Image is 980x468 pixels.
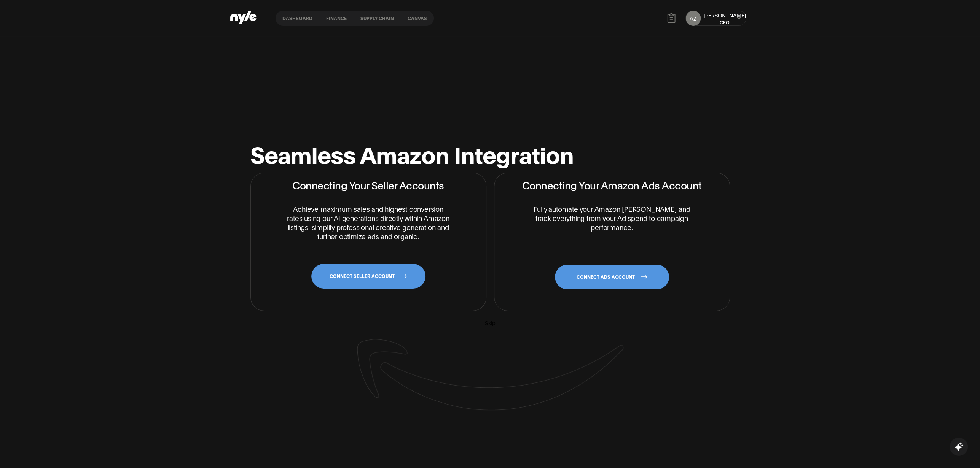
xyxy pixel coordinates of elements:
[354,11,401,26] a: Supply chain
[529,205,695,232] p: Fully automate your Amazon [PERSON_NAME] and track everything from your Ad spend to campaign perf...
[319,11,354,26] a: finance
[704,19,746,25] div: CEO
[311,264,425,289] a: CONNECT SELLER ACCOUNT
[401,11,434,26] a: Canvas
[286,205,451,241] p: Achieve maximum sales and highest conversion rates using our AI generations directly within Amazo...
[555,265,669,289] a: CONNECT ADS ACCOUNT
[522,179,702,191] h2: Connecting Your Amazon Ads Account
[292,179,444,191] h2: Connecting Your Seller Accounts
[357,339,623,410] img: amazon
[250,142,574,165] h1: Seamless Amazon Integration
[704,11,746,19] div: [PERSON_NAME]
[686,11,701,26] button: AZ
[276,11,319,26] a: Dashboard
[704,11,746,25] button: [PERSON_NAME]CEO
[485,319,496,327] button: Skip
